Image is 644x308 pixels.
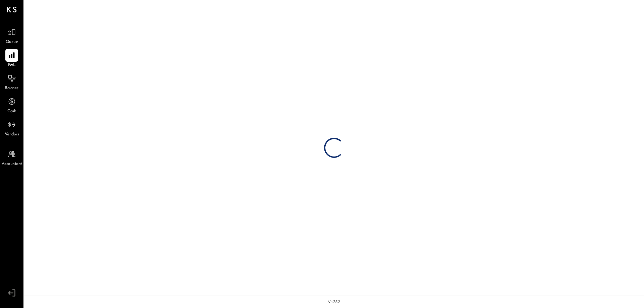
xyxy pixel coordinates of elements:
a: Accountant [0,148,23,167]
span: Accountant [2,161,22,167]
a: P&L [0,49,23,68]
span: P&L [8,62,16,68]
a: Cash [0,95,23,115]
a: Vendors [0,118,23,138]
span: Balance [5,85,19,91]
span: Vendors [5,132,19,138]
span: Queue [6,39,18,45]
a: Balance [0,72,23,91]
span: Cash [7,109,16,115]
div: v 4.35.2 [328,299,340,305]
a: Queue [0,26,23,45]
